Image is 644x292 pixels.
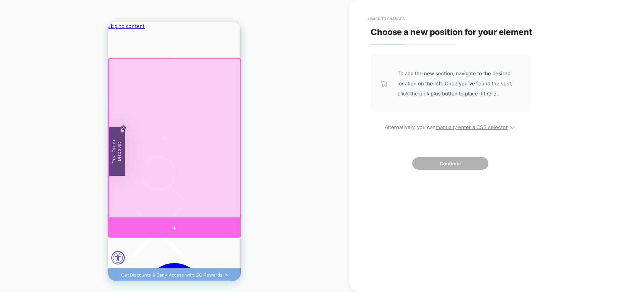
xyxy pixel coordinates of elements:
div: Get Discounts & Early Access with GG Rewards [13,250,114,256]
span: Alternatively, you can [371,122,530,130]
button: Continue [412,157,488,170]
span: To add the new section, navigate to the desired location on the left. Once you`ve found the spot,... [397,69,520,99]
button: < Back to changes [364,13,408,24]
u: manually enter a CSS selector [436,124,508,130]
button: Accessibility Widget, click to open [3,230,17,243]
span: Choose a new position for your element [371,27,532,37]
img: pointer [381,80,387,87]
